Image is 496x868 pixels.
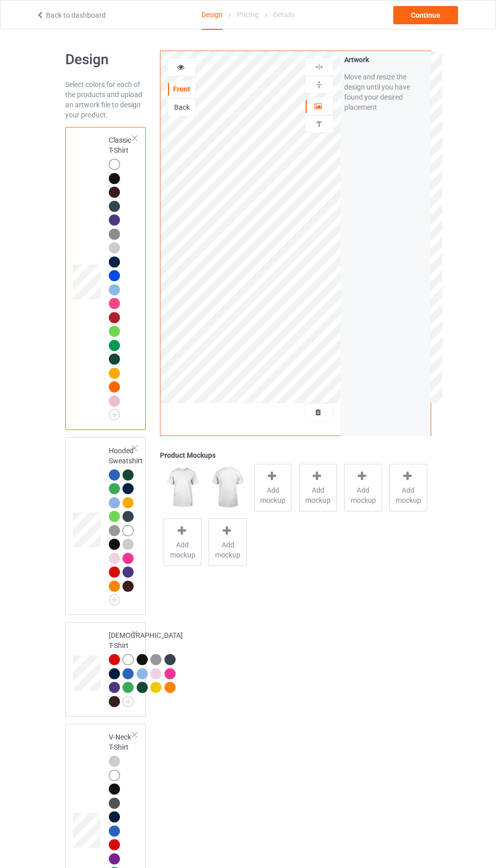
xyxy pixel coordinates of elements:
[65,437,146,615] div: Hooded Sweatshirt
[122,696,134,707] img: svg+xml;base64,PD94bWwgdmVyc2lvbj0iMS4wIiBlbmNvZGluZz0iVVRGLTgiPz4KPHN2ZyB3aWR0aD0iMjJweCIgaGVpZ2...
[254,464,292,511] div: Add mockup
[168,102,195,112] div: Back
[209,518,246,566] div: Add mockup
[300,485,337,505] span: Add mockup
[314,119,324,129] img: svg%3E%0A
[163,518,201,566] div: Add mockup
[109,409,120,420] img: svg+xml;base64,PD94bWwgdmVyc2lvbj0iMS4wIiBlbmNvZGluZz0iVVRGLTgiPz4KPHN2ZyB3aWR0aD0iMjJweCIgaGVpZ2...
[109,594,120,605] img: svg+xml;base64,PD94bWwgdmVyc2lvbj0iMS4wIiBlbmNvZGluZz0iVVRGLTgiPz4KPHN2ZyB3aWR0aD0iMjJweCIgaGVpZ2...
[109,229,120,240] img: heather_texture.png
[201,1,223,30] div: Design
[109,630,183,706] div: [DEMOGRAPHIC_DATA] T-Shirt
[65,51,146,69] h1: Design
[160,450,431,460] div: Product Mockups
[314,62,324,72] img: svg%3E%0A
[389,464,427,511] div: Add mockup
[255,485,292,505] span: Add mockup
[109,446,143,602] div: Hooded Sweatshirt
[344,55,427,65] div: Artwork
[36,11,106,19] a: Back to dashboard
[314,80,324,90] img: svg%3E%0A
[65,127,146,430] div: Classic T-Shirt
[209,464,246,511] img: regular.jpg
[168,84,195,94] div: Front
[345,485,382,505] span: Add mockup
[344,464,382,511] div: Add mockup
[390,485,427,505] span: Add mockup
[393,6,458,24] div: Continue
[344,72,427,112] div: Move and resize the design until you have found your desired placement
[164,540,201,560] span: Add mockup
[299,464,337,511] div: Add mockup
[209,540,246,560] span: Add mockup
[109,135,133,417] div: Classic T-Shirt
[65,622,146,717] div: [DEMOGRAPHIC_DATA] T-Shirt
[237,1,259,29] div: Pricing
[65,79,146,120] div: Select colors for each of the products and upload an artwork file to design your product.
[163,464,201,511] img: regular.jpg
[273,1,295,29] div: Details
